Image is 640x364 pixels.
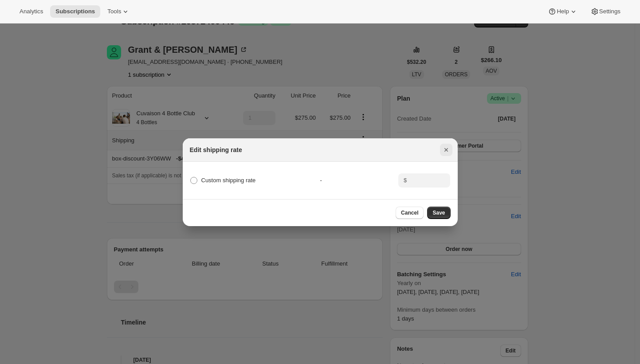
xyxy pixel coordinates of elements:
[396,207,424,219] button: Cancel
[427,207,450,219] button: Save
[401,209,418,216] span: Cancel
[432,209,445,216] span: Save
[55,8,95,15] span: Subscriptions
[320,176,398,185] div: -
[542,5,583,18] button: Help
[190,145,242,154] h2: Edit shipping rate
[440,144,452,156] button: Close
[404,177,407,184] span: $
[20,8,43,15] span: Analytics
[585,5,626,18] button: Settings
[599,8,620,15] span: Settings
[50,5,100,18] button: Subscriptions
[102,5,135,18] button: Tools
[107,8,121,15] span: Tools
[201,177,256,184] span: Custom shipping rate
[14,5,48,18] button: Analytics
[557,8,569,15] span: Help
